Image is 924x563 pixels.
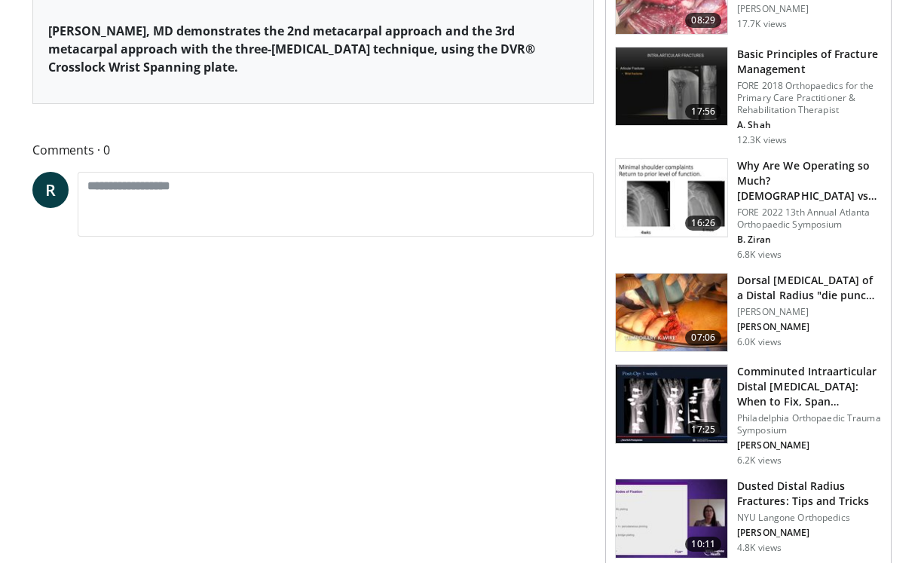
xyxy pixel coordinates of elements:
img: bc1996f8-a33c-46db-95f7-836c2427973f.150x105_q85_crop-smart_upscale.jpg [616,47,727,126]
p: NYU Langone Orthopedics [737,512,882,524]
img: 99079dcb-b67f-40ef-8516-3995f3d1d7db.150x105_q85_crop-smart_upscale.jpg [616,159,727,237]
h3: Why Are We Operating so Much? [DEMOGRAPHIC_DATA] vs Pragmatism [737,158,882,203]
span: 07:06 [685,330,721,345]
a: 17:25 Comminuted Intraarticular Distal [MEDICAL_DATA]: When to Fix, Span… Philadelphia Orthopaedi... [615,364,882,467]
p: 12.3K views [737,134,787,146]
p: A. Shah [737,119,882,131]
span: Comments 0 [32,140,594,160]
img: c2d76d2b-32a1-47bf-abca-1a9f3ed4a02e.150x105_q85_crop-smart_upscale.jpg [616,365,727,443]
a: 10:11 Dusted Distal Radius Fractures: Tips and Tricks NYU Langone Orthopedics [PERSON_NAME] 4.8K ... [615,479,882,558]
p: 17.7K views [737,18,787,30]
p: [PERSON_NAME] [737,3,882,15]
p: FORE 2018 Orthopaedics for the Primary Care Practitioner & Rehabilitation Therapist [737,80,882,116]
span: 17:56 [685,104,721,119]
p: 4.8K views [737,542,782,554]
p: [PERSON_NAME] [737,527,882,539]
p: FORE 2022 13th Annual Atlanta Orthopaedic Symposium [737,207,882,231]
a: 17:56 Basic Principles of Fracture Management FORE 2018 Orthopaedics for the Primary Care Practit... [615,47,882,146]
span: 10:11 [685,537,721,552]
p: [PERSON_NAME] [737,321,882,333]
h3: Basic Principles of Fracture Management [737,47,882,77]
a: 16:26 Why Are We Operating so Much? [DEMOGRAPHIC_DATA] vs Pragmatism FORE 2022 13th Annual Atlant... [615,158,882,261]
span: 17:25 [685,422,721,437]
span: 16:26 [685,216,721,231]
p: 6.2K views [737,454,782,467]
a: R [32,172,69,208]
p: 6.8K views [737,249,782,261]
a: 07:06 Dorsal [MEDICAL_DATA] of a Distal Radius "die punc… [PERSON_NAME] [PERSON_NAME] 6.0K views [615,273,882,353]
p: Philadelphia Orthopaedic Trauma Symposium [737,412,882,436]
h3: Dorsal [MEDICAL_DATA] of a Distal Radius "die punc… [737,273,882,303]
h3: Comminuted Intraarticular Distal [MEDICAL_DATA]: When to Fix, Span… [737,364,882,409]
p: 6.0K views [737,336,782,348]
p: B. Ziran [737,234,882,246]
p: [PERSON_NAME] [737,306,882,318]
span: 08:29 [685,13,721,28]
strong: [PERSON_NAME], MD demonstrates the 2nd metacarpal approach and the 3rd metacarpal approach with t... [48,23,535,75]
img: 61c58ca6-b1f4-41db-9bce-14b13d9e757b.150x105_q85_crop-smart_upscale.jpg [616,479,727,558]
img: 66e8a908-5181-456e-9087-b4022d3aa5b8.150x105_q85_crop-smart_upscale.jpg [616,274,727,352]
p: [PERSON_NAME] [737,439,882,451]
h3: Dusted Distal Radius Fractures: Tips and Tricks [737,479,882,509]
